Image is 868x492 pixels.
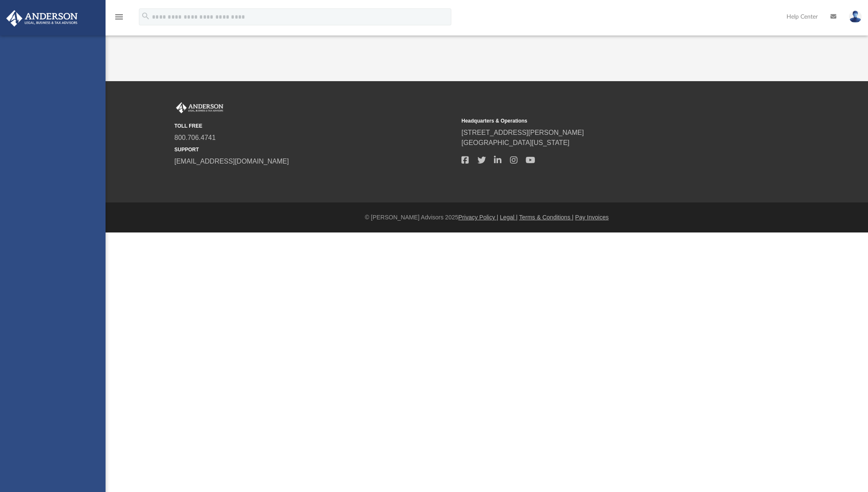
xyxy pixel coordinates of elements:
[174,122,456,130] small: TOLL FREE
[106,213,868,222] div: © [PERSON_NAME] Advisors 2025
[141,11,150,21] i: search
[114,12,124,22] i: menu
[174,102,225,113] img: Anderson Advisors Platinum Portal
[174,146,456,153] small: SUPPORT
[461,139,570,146] a: [GEOGRAPHIC_DATA][US_STATE]
[114,16,124,22] a: menu
[519,214,574,221] a: Terms & Conditions |
[500,214,518,221] a: Legal |
[458,214,499,221] a: Privacy Policy |
[174,158,289,165] a: [EMAIL_ADDRESS][DOMAIN_NAME]
[461,129,584,136] a: [STREET_ADDRESS][PERSON_NAME]
[461,117,743,125] small: Headquarters & Operations
[575,214,608,221] a: Pay Invoices
[174,134,216,141] a: 800.706.4741
[849,11,862,23] img: User Pic
[4,10,80,27] img: Anderson Advisors Platinum Portal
